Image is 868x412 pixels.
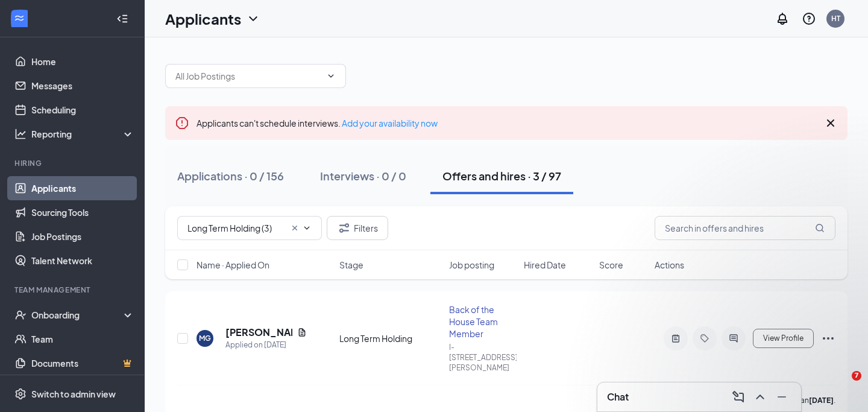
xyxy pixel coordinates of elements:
[31,200,134,224] a: Sourcing Tools
[31,128,135,140] div: Reporting
[31,224,134,249] a: Job Postings
[165,8,241,29] h1: Applicants
[13,12,25,24] svg: WorkstreamLogo
[339,332,441,344] div: Long Term Holding
[342,118,438,128] a: Add your availability now
[31,388,116,400] div: Switch to admin view
[815,223,825,233] svg: MagnifyingGlass
[827,371,856,400] iframe: Intercom live chat
[449,303,517,340] div: Back of the House Team Member
[655,259,684,271] span: Actions
[31,249,134,273] a: Talent Network
[31,74,134,98] a: Messages
[225,326,292,339] h5: [PERSON_NAME]
[655,216,835,240] input: Search in offers and hires
[197,118,438,128] span: Applicants can't schedule interviews.
[775,11,790,26] svg: Notifications
[197,259,269,271] span: Name · Applied On
[225,339,307,351] div: Applied on [DATE]
[772,387,791,407] button: Minimize
[297,328,307,337] svg: Document
[246,11,260,26] svg: ChevronDown
[14,388,27,400] svg: Settings
[326,71,336,81] svg: ChevronDown
[327,216,388,240] button: Filter Filters
[775,390,789,404] svg: Minimize
[449,259,494,271] span: Job posting
[31,327,134,351] a: Team
[31,351,134,375] a: DocumentsCrown
[31,49,134,74] a: Home
[750,387,770,407] button: ChevronUp
[199,333,211,343] div: MG
[449,342,517,373] div: I-[STREET_ADDRESS][PERSON_NAME]
[187,221,285,235] input: All Stages
[823,116,838,130] svg: Cross
[14,285,132,295] div: Team Management
[175,69,321,83] input: All Job Postings
[31,176,134,200] a: Applicants
[116,13,128,25] svg: Collapse
[729,387,748,407] button: ComposeMessage
[809,396,834,405] b: [DATE]
[14,158,132,168] div: Hiring
[337,221,351,235] svg: Filter
[290,223,300,233] svg: Cross
[852,371,861,381] span: 7
[442,168,561,183] div: Offers and hires · 3 / 97
[753,390,767,404] svg: ChevronUp
[607,390,629,404] h3: Chat
[731,390,746,404] svg: ComposeMessage
[14,309,27,321] svg: UserCheck
[14,128,27,140] svg: Analysis
[31,98,134,122] a: Scheduling
[339,259,363,271] span: Stage
[524,259,566,271] span: Hired Date
[599,259,623,271] span: Score
[320,168,406,183] div: Interviews · 0 / 0
[177,168,284,183] div: Applications · 0 / 156
[802,11,816,26] svg: QuestionInfo
[175,116,189,130] svg: Error
[831,13,840,24] div: HT
[302,223,312,233] svg: ChevronDown
[31,309,124,321] div: Onboarding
